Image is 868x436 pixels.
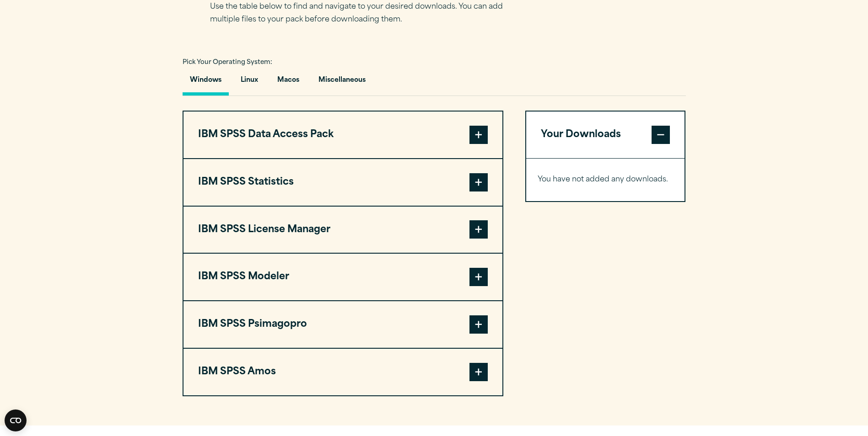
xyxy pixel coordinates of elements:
button: IBM SPSS Statistics [183,159,502,206]
button: Miscellaneous [311,69,373,96]
button: Your Downloads [526,112,685,158]
div: Your Downloads [526,158,685,201]
p: You have not added any downloads. [538,173,674,186]
button: Linux [233,69,265,96]
p: Use the table below to find and navigate to your desired downloads. You can add multiple files to... [210,0,517,27]
button: IBM SPSS Psimagopro [183,301,502,348]
button: Macos [270,69,307,96]
button: Open CMP widget [5,409,27,431]
button: IBM SPSS Data Access Pack [183,112,502,158]
button: IBM SPSS Modeler [183,254,502,300]
span: Pick Your Operating System: [183,59,272,65]
button: Windows [183,69,229,96]
button: IBM SPSS License Manager [183,207,502,253]
button: IBM SPSS Amos [183,349,502,395]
